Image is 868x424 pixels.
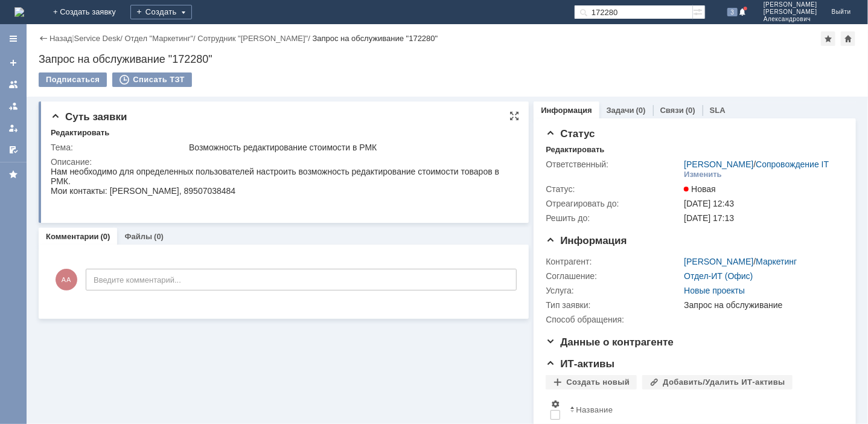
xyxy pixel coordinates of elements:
div: Соглашение: [546,271,681,281]
span: Данные о контрагенте [546,336,674,348]
a: Сопровождение IT [756,159,829,169]
div: Тип заявки: [546,300,681,310]
a: Отдел-ИТ (Офис) [684,271,753,281]
span: Суть заявки [51,111,127,123]
div: / [74,34,125,43]
div: Запрос на обслуживание [684,300,838,310]
div: Возможность редактирование стоимости в РМК [189,143,512,152]
span: Новая [684,184,716,194]
a: Мои заявки [4,118,23,138]
a: Маркетинг [756,257,797,266]
div: Создать [130,5,192,19]
a: Файлы [124,232,152,241]
a: Мои согласования [4,140,23,159]
div: | [72,33,74,42]
div: Способ обращения: [546,315,681,324]
div: / [197,34,312,43]
div: Изменить [684,170,722,179]
div: / [684,257,797,266]
div: Название [576,405,613,414]
div: Сделать домашней страницей [841,31,855,46]
div: Описание: [51,157,515,167]
span: 3 [727,8,738,16]
div: (0) [154,232,164,241]
span: [DATE] 17:13 [684,213,734,223]
div: (0) [101,232,110,241]
div: Запрос на обслуживание "172280" [39,53,856,65]
div: Контрагент: [546,257,681,266]
a: Заявки в моей ответственности [4,97,23,116]
a: Сотрудник "[PERSON_NAME]" [197,34,308,43]
span: Информация [546,235,627,246]
span: ИТ-активы [546,358,614,370]
span: Расширенный поиск [693,5,705,17]
span: Александрович [764,16,817,23]
div: (0) [636,106,646,115]
a: Создать заявку [4,53,23,72]
span: Настройки [550,399,560,409]
span: АА [56,269,77,291]
div: / [684,159,829,169]
span: [PERSON_NAME] [764,1,817,8]
a: Перейти на домашнюю страницу [14,7,24,17]
div: Отреагировать до: [546,199,681,208]
a: Назад [49,34,72,43]
div: Статус: [546,184,681,194]
div: (0) [686,106,695,115]
a: [PERSON_NAME] [684,159,753,169]
a: Задачи [607,106,634,115]
a: Комментарии [46,232,99,241]
span: [PERSON_NAME] [764,8,817,16]
span: Статус [546,128,595,140]
span: [DATE] 12:43 [684,199,734,208]
a: Заявки на командах [4,75,23,94]
div: Редактировать [546,145,604,155]
img: logo [14,7,24,17]
a: Отдел "Маркетинг" [124,34,193,43]
div: Решить до: [546,213,681,223]
div: Запрос на обслуживание "172280" [313,34,438,43]
div: Добавить в избранное [821,31,835,46]
a: Service Desk [74,34,121,43]
div: / [124,34,197,43]
a: [PERSON_NAME] [684,257,753,266]
a: Новые проекты [684,286,745,295]
div: Редактировать [51,128,109,138]
div: Услуга: [546,286,681,295]
div: Тема: [51,143,187,152]
a: Информация [541,106,592,115]
div: На всю страницу [509,111,519,121]
a: SLA [710,106,726,115]
div: Ответственный: [546,159,681,169]
a: Связи [660,106,684,115]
